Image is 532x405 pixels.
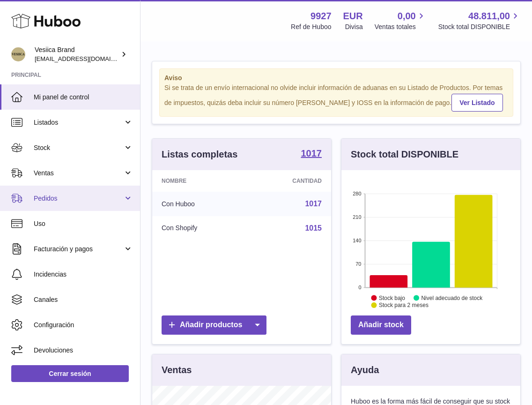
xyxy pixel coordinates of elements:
[379,294,405,301] text: Stock bajo
[34,93,133,102] span: Mi panel de control
[11,47,25,61] img: logistic@vesiica.com
[375,10,427,31] a: 0,00 Ventas totales
[358,285,361,290] text: 0
[351,148,458,161] h3: Stock total DISPONIBLE
[247,170,331,192] th: Cantidad
[301,149,322,158] strong: 1017
[34,219,133,228] span: Uso
[162,364,192,376] h3: Ventas
[34,194,123,203] span: Pedidos
[305,200,322,208] a: 1017
[34,169,123,178] span: Ventas
[353,214,361,220] text: 210
[355,261,361,267] text: 70
[34,245,123,254] span: Facturación y pagos
[291,22,331,31] div: Ref de Huboo
[343,10,363,22] strong: EUR
[164,74,508,82] strong: Aviso
[351,364,379,376] h3: Ayuda
[351,315,411,335] a: Añadir stock
[152,192,247,216] td: Con Huboo
[152,170,247,192] th: Nombre
[34,321,133,330] span: Configuración
[34,143,123,152] span: Stock
[451,94,502,112] a: Ver Listado
[34,270,133,279] span: Incidencias
[421,294,483,301] text: Nivel adecuado de stock
[438,22,521,31] span: Stock total DISPONIBLE
[353,238,361,243] text: 140
[353,191,361,196] text: 280
[438,10,521,31] a: 48.811,00 Stock total DISPONIBLE
[345,22,363,31] div: Divisa
[35,55,138,62] span: [EMAIL_ADDRESS][DOMAIN_NAME]
[164,83,508,112] div: Si se trata de un envío internacional no olvide incluir información de aduanas en su Listado de P...
[310,10,332,22] strong: 9927
[379,302,429,308] text: Stock para 2 meses
[398,10,416,22] span: 0,00
[162,315,266,335] a: Añadir productos
[11,365,129,382] a: Cerrar sesión
[162,148,237,161] h3: Listas completas
[35,45,119,63] div: Vesiica Brand
[152,216,247,240] td: Con Shopify
[375,22,427,31] span: Ventas totales
[301,149,322,160] a: 1017
[34,346,133,355] span: Devoluciones
[305,224,322,232] a: 1015
[468,10,510,22] span: 48.811,00
[34,118,123,127] span: Listados
[34,295,133,304] span: Canales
